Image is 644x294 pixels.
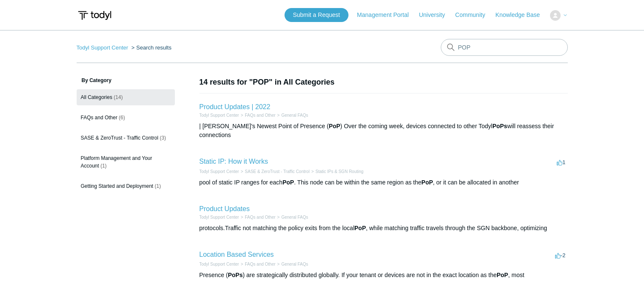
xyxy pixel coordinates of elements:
div: Presence ( ) are strategically distributed globally. If your tenant or devices are not in the exa... [199,271,568,280]
em: PoP [497,272,508,278]
div: | [PERSON_NAME]'s Newest Point of Presence ( ) Over the coming week, devices connected to other T... [199,122,568,140]
span: 1 [557,159,565,165]
a: FAQs and Other [245,113,275,118]
span: -2 [555,252,566,258]
em: PoPs [492,123,507,129]
a: Getting Started and Deployment (1) [77,178,175,194]
li: General FAQs [276,112,308,118]
em: PoP [421,179,433,186]
li: Todyl Support Center [199,214,239,220]
a: All Categories (14) [77,89,175,105]
span: SASE & ZeroTrust - Traffic Control [81,135,158,141]
a: Static IP: How it Works [199,158,268,165]
em: PoP [282,179,294,186]
a: FAQs and Other [245,215,275,220]
a: Submit a Request [285,8,348,22]
input: Search [441,39,568,56]
a: FAQs and Other [245,262,275,267]
a: Management Portal [357,11,417,19]
img: Todyl Support Center Help Center home page [77,8,113,23]
span: (14) [114,94,123,100]
span: Getting Started and Deployment [81,183,153,189]
li: FAQs and Other [239,261,275,267]
a: Knowledge Base [495,11,548,19]
div: pool of static IP ranges for each . This node can be within the same region as the , or it can be... [199,178,568,187]
em: PoP [329,123,340,129]
div: protocols.Traffic not matching the policy exits from the local , while matching traffic travels t... [199,224,568,233]
li: SASE & ZeroTrust - Traffic Control [239,168,310,175]
li: General FAQs [276,261,308,267]
a: Todyl Support Center [199,113,239,118]
em: PoPs [228,272,243,278]
a: Platform Management and Your Account (1) [77,150,175,174]
a: SASE & ZeroTrust - Traffic Control (3) [77,130,175,146]
li: FAQs and Other [239,112,275,118]
em: PoP [354,225,366,231]
span: (1) [155,183,161,189]
li: Todyl Support Center [199,112,239,118]
a: Todyl Support Center [199,215,239,220]
a: General FAQs [281,215,308,220]
a: SASE & ZeroTrust - Traffic Control [245,169,310,174]
a: Static IPs & SGN Routing [315,169,363,174]
h1: 14 results for "POP" in All Categories [199,77,568,88]
span: FAQs and Other [81,115,118,121]
a: General FAQs [281,113,308,118]
a: FAQs and Other (6) [77,110,175,126]
span: (6) [119,115,125,121]
a: University [419,11,453,19]
a: Community [455,11,494,19]
a: Location Based Services [199,251,274,258]
li: Static IPs & SGN Routing [310,168,363,175]
li: General FAQs [276,214,308,220]
a: Product Updates [199,205,250,212]
a: Todyl Support Center [199,169,239,174]
a: Todyl Support Center [199,262,239,267]
a: Todyl Support Center [77,44,128,51]
a: Product Updates | 2022 [199,103,271,110]
span: Platform Management and Your Account [81,155,152,169]
li: Todyl Support Center [199,168,239,175]
li: Todyl Support Center [77,44,130,51]
span: (3) [160,135,166,141]
a: General FAQs [281,262,308,267]
span: All Categories [81,94,113,100]
li: Search results [130,44,171,51]
li: FAQs and Other [239,214,275,220]
span: (1) [100,163,107,169]
li: Todyl Support Center [199,261,239,267]
h3: By Category [77,77,175,84]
